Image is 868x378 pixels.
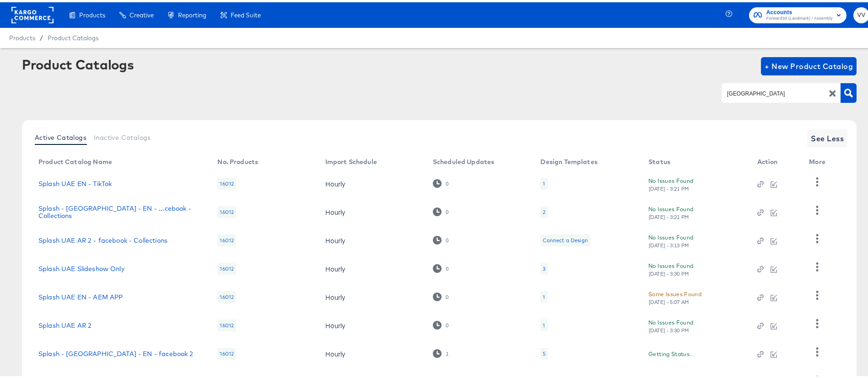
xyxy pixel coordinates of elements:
div: 2 [540,204,548,216]
div: 1 [540,176,547,187]
button: AccountsForward3d (Landmark) / Assembly [749,5,846,21]
a: Splash - [GEOGRAPHIC_DATA] - EN - ...cebook - Collections [38,202,199,217]
div: 1 [433,347,449,356]
span: VV [857,8,866,18]
div: 3 [540,261,548,272]
div: 0 [445,263,449,270]
td: Hourly [318,167,426,196]
span: Forward3d (Landmark) / Assembly [766,13,833,20]
div: Connect a Design [540,232,590,244]
div: 16012 [217,317,236,329]
div: Product Catalogs [22,55,134,69]
div: 0 [433,234,449,242]
span: + New Product Catalog [765,58,853,70]
div: 2 [543,206,545,213]
a: Splash UAE EN - TikTok [38,178,112,185]
th: Action [750,153,802,167]
a: Splash UAE Slideshow Only [38,263,124,270]
div: 0 [445,235,449,241]
div: Some Issues Found [648,287,701,297]
a: Splash - [GEOGRAPHIC_DATA] - EN - facebook 2 [38,348,194,355]
div: 16012 [217,261,236,272]
td: Hourly [318,252,426,281]
button: Some Issues Found[DATE] - 5:07 AM [648,287,701,303]
div: 0 [445,178,449,185]
span: Accounts [766,5,833,15]
div: 3 [543,263,545,270]
a: Splash UAE AR 2 [38,319,92,327]
span: Products [9,32,35,39]
div: 1 [540,289,547,301]
a: Splash UAE EN - AEM APP [38,291,123,298]
td: Hourly [318,337,426,366]
span: Active Catalogs [35,132,86,139]
div: 0 [445,320,449,326]
span: / [35,32,48,39]
div: 0 [445,207,449,213]
div: Design Templates [540,156,597,163]
td: Hourly [318,196,426,224]
div: 16012 [217,232,236,244]
div: 1 [445,348,449,355]
div: Product Catalog Name [38,156,112,163]
div: 1 [540,317,547,329]
span: Creative [129,9,154,16]
div: 1 [543,319,545,327]
a: Product Catalogs [48,32,98,39]
div: 5 [543,348,545,355]
button: + New Product Catalog [761,55,857,73]
div: 0 [433,177,449,186]
div: 16012 [217,204,236,216]
div: 16012 [217,289,236,301]
div: 16012 [217,176,236,187]
div: [DATE] - 5:07 AM [648,297,690,303]
td: Hourly [318,309,426,337]
input: Search Product Catalogs [725,86,823,96]
span: Feed Suite [231,9,261,16]
div: 0 [433,262,449,271]
div: Connect a Design [543,234,588,242]
div: Import Schedule [325,156,377,163]
div: 5 [540,346,548,357]
div: 0 [433,290,449,299]
div: No. Products [217,156,258,163]
span: Products [79,9,105,16]
div: 0 [433,205,449,214]
a: Splash UAE AR 2 - facebook - Collections [38,234,167,242]
td: Hourly [318,281,426,309]
span: Reporting [178,9,206,16]
span: See Less [811,130,844,143]
button: See Less [807,127,847,145]
div: 16012 [217,346,236,357]
div: 1 [543,178,545,185]
td: Hourly [318,224,426,252]
div: Scheduled Updates [433,156,495,163]
th: Status [641,153,749,167]
div: 0 [433,319,449,327]
div: 0 [445,292,449,298]
span: Inactive Catalogs [94,132,151,139]
th: More [802,153,836,167]
div: 1 [543,291,545,298]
